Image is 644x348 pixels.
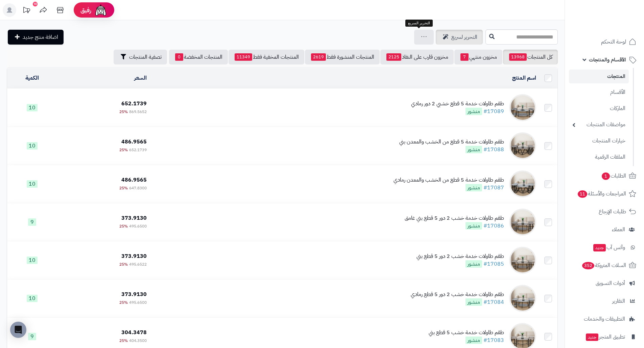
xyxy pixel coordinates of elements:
span: 404.3500 [129,338,147,344]
div: طقم طاولات خدمة خشب 2 دور 5 قطع رمادي [411,291,504,298]
span: 2125 [386,53,401,61]
a: تطبيق المتجرجديد [569,329,640,345]
a: لوحة التحكم [569,34,640,50]
a: #17088 [483,145,504,154]
a: طلبات الإرجاع [569,204,640,220]
a: التقارير [569,293,640,309]
span: التطبيقات والخدمات [584,314,625,324]
span: رفيق [80,6,91,14]
a: اسم المنتج [512,74,536,82]
span: منشور [466,337,482,344]
a: الطلبات1 [569,168,640,184]
span: 652.1739 [129,147,147,153]
span: منشور [466,298,482,306]
a: خيارات المنتجات [569,134,629,148]
a: تحديثات المنصة [18,3,35,19]
div: طقم طاولات خدمة خشب 2 دور 5 قطع بني [416,252,504,260]
a: الماركات [569,101,629,116]
span: العملاء [612,225,625,234]
span: 486.9565 [121,176,147,184]
span: تطبيق المتجر [585,332,625,342]
span: لوحة التحكم [601,37,626,47]
a: #17084 [483,298,504,306]
a: الأقسام [569,85,629,100]
span: طلبات الإرجاع [599,207,626,216]
span: 11349 [235,53,252,61]
a: السلات المتروكة352 [569,257,640,273]
span: 7 [460,53,469,61]
span: الطلبات [601,171,626,181]
img: logo-2.png [598,17,638,31]
a: أدوات التسويق [569,275,640,291]
span: 869.5652 [129,109,147,115]
a: المنتجات المخفية فقط11349 [229,50,304,64]
span: 373.9130 [121,290,147,298]
img: طقم طاولات خدمة 5 قطع من الخشب والمعدن بني [509,132,536,159]
div: طقم طاولات خدمة 5 قطع من الخشب والمعدن بني [399,138,504,146]
a: #17089 [483,107,504,115]
span: 13968 [509,53,527,61]
a: المراجعات والأسئلة11 [569,186,640,202]
div: التحرير السريع [405,20,433,27]
a: #17086 [483,222,504,230]
span: 25% [119,147,128,153]
div: طقم طاولات خدمة خشب 5 قطع بني [429,329,504,337]
button: تصفية المنتجات [114,50,167,64]
span: جديد [586,333,598,341]
img: طقم طاولات خدمة خشب 2 دور 5 قطع بني [509,247,536,274]
div: Open Intercom Messenger [10,322,26,338]
span: منشور [466,222,482,230]
a: مواصفات المنتجات [569,117,629,132]
a: اضافة منتج جديد [8,30,64,45]
div: طقم طاولات خدمة 5 قطع خشبي 2 دور رمادي [411,100,504,108]
div: طقم طاولات خدمة 5 قطع من الخشب والمعدن رمادي [393,176,504,184]
img: طقم طاولات خدمة 5 قطع خشبي 2 دور رمادي [509,94,536,121]
span: 25% [119,109,128,115]
a: مخزون قارب على النفاذ2125 [380,50,454,64]
img: طقم طاولات خدمة 5 قطع من الخشب والمعدن رمادي [509,170,536,197]
span: 9 [28,333,36,340]
a: التطبيقات والخدمات [569,311,640,327]
span: التحرير لسريع [451,33,477,41]
span: منشور [466,146,482,153]
span: 304.3478 [121,328,147,337]
img: طقم طاولات خدمة خشب 2 دور 5 قطع بني غامق [509,209,536,236]
span: المراجعات والأسئلة [577,189,626,198]
span: 1 [602,172,610,180]
img: ai-face.png [94,3,108,17]
span: 9 [28,218,36,226]
span: 0 [175,53,183,61]
span: اضافة منتج جديد [23,33,58,41]
span: 647.8300 [129,185,147,191]
a: كل المنتجات13968 [503,50,558,64]
a: الكمية [25,74,39,82]
div: طقم طاولات خدمة خشب 2 دور 5 قطع بني غامق [405,214,504,222]
span: تصفية المنتجات [129,53,162,61]
span: 2619 [311,53,326,61]
img: طقم طاولات خدمة خشب 2 دور 5 قطع رمادي [509,285,536,312]
span: 25% [119,299,128,305]
span: 652.1739 [121,100,147,108]
span: التقارير [612,296,625,306]
a: #17085 [483,260,504,268]
span: السلات المتروكة [581,261,626,270]
a: #17087 [483,184,504,192]
span: منشور [466,184,482,191]
span: أدوات التسويق [596,278,625,288]
span: 25% [119,338,128,344]
span: 373.9130 [121,252,147,260]
span: 10 [27,142,38,150]
a: #17083 [483,336,504,344]
span: 352 [582,262,594,269]
span: 11 [578,190,587,198]
span: جديد [593,244,606,251]
span: 10 [27,104,38,111]
span: 10 [27,295,38,302]
span: وآتس آب [593,243,625,252]
span: منشور [466,260,482,268]
span: الأقسام والمنتجات [589,55,626,64]
span: 10 [27,180,38,188]
span: 486.9565 [121,138,147,146]
a: المنتجات [569,70,629,83]
span: 495.6522 [129,261,147,267]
